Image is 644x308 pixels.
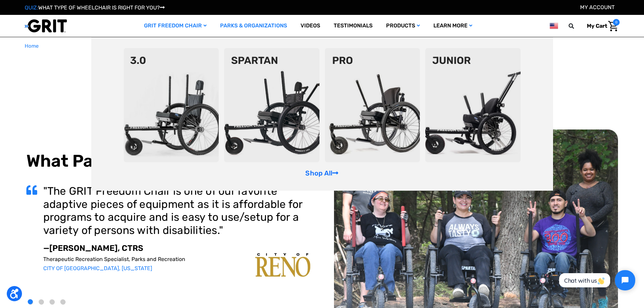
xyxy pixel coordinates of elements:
[580,4,615,10] a: Account
[613,19,620,26] span: 0
[587,23,607,29] span: My Cart
[26,151,310,171] h2: What Parks Are
[379,15,427,37] a: Products
[25,19,67,33] img: GRIT All-Terrain Wheelchair and Mobility Equipment
[50,300,55,305] button: 3 of 4
[43,243,310,253] p: —[PERSON_NAME], CTRS
[25,4,38,11] span: QUIZ:
[427,15,479,37] a: Learn More
[28,300,33,305] button: 1 of 4
[255,253,310,277] img: carousel-img1.png
[305,169,338,177] a: Shop All
[550,22,558,30] img: us.png
[582,19,620,33] a: Cart with 0 items
[25,42,39,50] a: Home
[43,265,310,271] p: CITY OF [GEOGRAPHIC_DATA], [US_STATE]
[294,15,327,37] a: Videos
[25,43,39,49] span: Home
[425,48,521,162] img: junior-chair.png
[25,4,165,11] a: QUIZ:WHAT TYPE OF WHEELCHAIR IS RIGHT FOR YOU?
[213,15,294,37] a: Parks & Organizations
[43,185,310,237] h3: "The GRIT Freedom Chair is one of our favorite adaptive pieces of equipment as it is affordable f...
[325,48,420,162] img: pro-chair.png
[61,300,66,305] button: 4 of 4
[26,55,618,100] h1: The GRIT Freedom Chair is the fastest and most cost-effective way to increase accessibility
[43,256,310,262] p: Therapeutic Recreation Specialist, Parks and Recreation
[572,19,582,33] input: Search
[124,48,219,162] img: 3point0.png
[327,15,379,37] a: Testimonials
[25,42,620,50] nav: Breadcrumb
[224,48,319,162] img: spartan2.png
[39,300,44,305] button: 2 of 4
[608,21,618,31] img: Cart
[137,15,213,37] a: GRIT Freedom Chair
[552,264,641,296] iframe: Tidio Chat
